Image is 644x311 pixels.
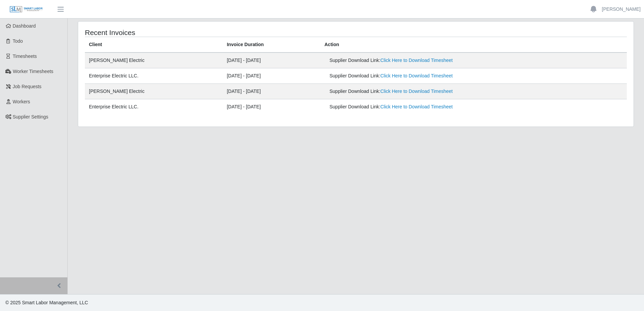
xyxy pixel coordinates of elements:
[9,6,43,13] img: SLM Logo
[85,28,305,37] h4: Recent Invoices
[5,300,88,305] span: © 2025 Smart Labor Management, LLC
[602,6,641,13] a: [PERSON_NAME]
[13,84,42,89] span: Job Requests
[380,89,453,94] a: Click Here to Download Timesheet
[380,73,453,78] a: Click Here to Download Timesheet
[85,53,223,68] td: [PERSON_NAME] Electric
[329,88,518,95] div: Supplier Download Link:
[13,23,36,29] span: Dashboard
[13,114,49,119] span: Supplier Settings
[223,68,320,84] td: [DATE] - [DATE]
[85,99,223,115] td: Enterprise Electric LLC.
[85,84,223,99] td: [PERSON_NAME] Electric
[380,104,453,109] a: Click Here to Download Timesheet
[329,103,518,110] div: Supplier Download Link:
[13,69,53,74] span: Worker Timesheets
[85,37,223,53] th: Client
[13,54,37,59] span: Timesheets
[320,37,627,53] th: Action
[223,84,320,99] td: [DATE] - [DATE]
[329,72,518,79] div: Supplier Download Link:
[223,99,320,115] td: [DATE] - [DATE]
[13,38,23,44] span: Todo
[380,58,453,63] a: Click Here to Download Timesheet
[85,68,223,84] td: Enterprise Electric LLC.
[13,99,30,104] span: Workers
[223,53,320,68] td: [DATE] - [DATE]
[223,37,320,53] th: Invoice Duration
[329,57,518,64] div: Supplier Download Link:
